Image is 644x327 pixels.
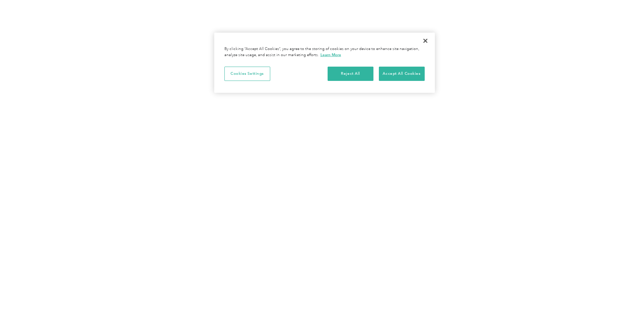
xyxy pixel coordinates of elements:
[214,33,435,93] div: Cookie banner
[224,67,270,81] button: Cookies Settings
[320,52,341,57] a: More information about your privacy, opens in a new tab
[418,33,433,48] button: Close
[328,67,373,81] button: Reject All
[379,67,425,81] button: Accept All Cookies
[224,46,425,58] div: By clicking “Accept All Cookies”, you agree to the storing of cookies on your device to enhance s...
[214,33,435,93] div: Privacy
